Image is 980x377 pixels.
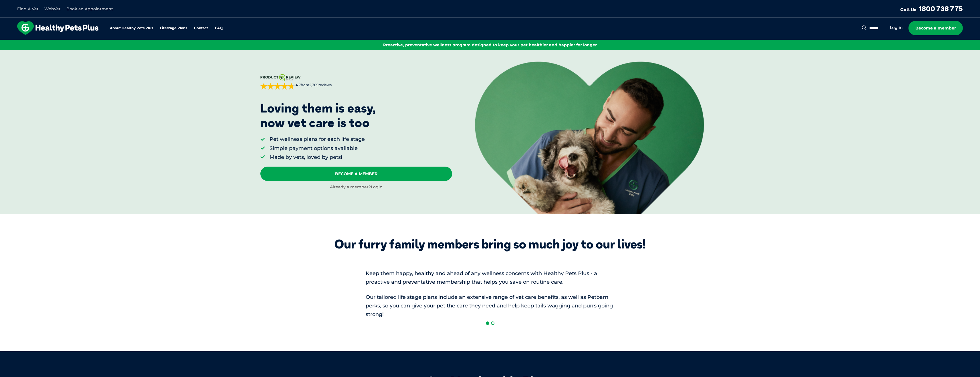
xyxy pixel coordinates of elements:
a: About Healthy Pets Plus [110,26,153,30]
a: Become a member [908,21,963,35]
span: Proactive, preventative wellness program designed to keep your pet healthier and happier for longer [383,42,597,48]
img: hpp-logo [17,21,98,35]
span: Our tailored life stage plans include an extensive range of vet care benefits, as well as Petbarn... [366,294,613,317]
span: Call Us [900,7,916,12]
li: Made by vets, loved by pets! [270,154,365,161]
p: Loving them is easy, now vet care is too [260,101,376,130]
a: Log in [890,25,903,30]
a: Lifestage Plans [160,26,187,30]
img: <p>Loving them is easy, <br /> now vet care is too</p> [475,62,704,214]
a: Call Us1800 738 775 [900,4,963,13]
a: Login [371,184,383,190]
div: Our furry family members bring so much joy to our lives! [334,237,646,251]
span: Keep them happy, healthy and ahead of any wellness concerns with Healthy Pets Plus - a proactive ... [366,270,597,285]
a: Book an Appointment [66,6,113,11]
a: Become A Member [260,167,452,181]
strong: 4.7 [296,83,301,87]
li: Simple payment options available [270,145,365,152]
div: 4.7 out of 5 stars [260,83,295,90]
span: 2,309 reviews [309,83,332,87]
button: Search [861,25,868,31]
a: Contact [194,26,208,30]
a: Find A Vet [17,6,39,11]
span: from [295,83,332,88]
li: Pet wellness plans for each life stage [270,136,365,143]
a: WebVet [44,6,61,11]
a: 4.7from2,309reviews [260,74,452,90]
div: Already a member? [260,184,452,190]
a: FAQ [215,26,223,30]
